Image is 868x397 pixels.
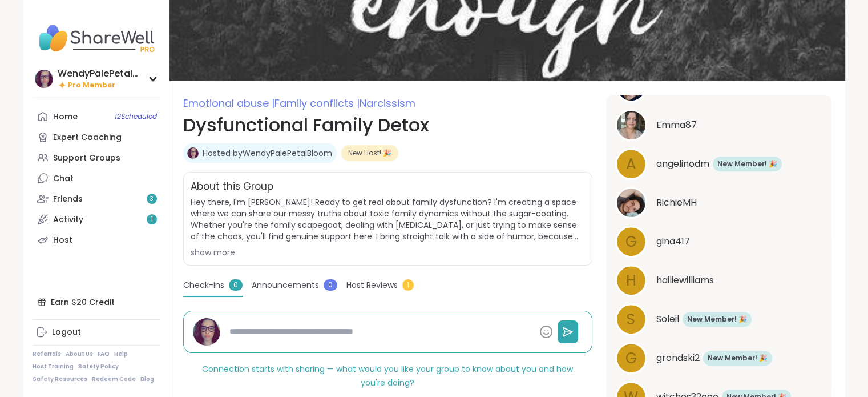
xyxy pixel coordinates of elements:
span: Soleil [656,312,679,326]
span: Family conflicts | [274,96,360,110]
div: WendyPalePetalBloom [58,67,143,80]
div: Support Groups [53,153,120,164]
span: h [626,270,636,292]
img: RichieMH [617,189,645,217]
a: Emma87Emma87 [615,109,822,141]
a: Expert Coaching [33,127,160,147]
a: About Us [66,350,93,358]
a: Activity1 [33,209,160,230]
img: ShareWell Nav Logo [33,18,160,58]
div: Activity [53,214,83,226]
div: Chat [53,173,74,185]
span: Check-ins [183,279,224,291]
span: Host Reviews [346,279,398,291]
a: Friends3 [33,189,160,209]
a: Support Groups [33,147,160,168]
a: Redeem Code [92,375,136,383]
div: show more [191,247,585,258]
a: Hosted byWendyPalePetalBloom [203,147,332,159]
span: New Member! 🎉 [717,159,777,169]
a: aangelinodmNew Member! 🎉 [615,148,822,180]
span: a [626,153,636,175]
span: Hey there, I'm [PERSON_NAME]! Ready to get real about family dysfunction? I'm creating a space wh... [191,197,585,242]
img: WendyPalePetalBloom [193,318,220,346]
a: Help [114,350,128,358]
span: Narcissism [360,96,415,110]
span: Announcements [252,279,319,291]
span: 12 Scheduled [115,112,157,121]
a: Logout [33,322,160,343]
div: New Host! 🎉 [341,145,398,161]
span: hailiewilliams [656,274,714,287]
span: 3 [150,194,154,204]
img: WendyPalePetalBloom [187,147,199,159]
a: SSoleilNew Member! 🎉 [615,303,822,335]
a: ggrondski2New Member! 🎉 [615,342,822,374]
span: g [625,231,637,253]
span: 0 [324,279,337,291]
a: Host [33,230,160,250]
span: Emma87 [656,118,697,132]
a: Safety Policy [78,363,119,371]
span: Emotional abuse | [183,96,274,110]
a: Host Training [33,363,74,371]
a: FAQ [98,350,110,358]
h1: Dysfunctional Family Detox [183,111,592,139]
span: 1 [151,215,153,224]
div: Friends [53,194,83,205]
h2: About this Group [191,179,273,194]
span: gina417 [656,235,690,248]
a: Safety Resources [33,375,87,383]
a: hhailiewilliams [615,264,822,296]
a: Referrals [33,350,61,358]
span: angelinodm [656,157,709,171]
span: S [627,308,635,331]
span: 0 [229,279,243,291]
a: RichieMHRichieMH [615,187,822,219]
span: RichieMH [656,196,697,210]
a: Blog [140,375,154,383]
span: g [625,347,637,370]
span: Connection starts with sharing — what would you like your group to know about you and how you're ... [202,363,573,388]
div: Home [53,111,78,123]
span: New Member! 🎉 [708,353,768,363]
div: Earn $20 Credit [33,292,160,312]
div: Expert Coaching [53,132,122,143]
div: Host [53,235,72,246]
span: grondski2 [656,351,700,365]
span: New Member! 🎉 [687,314,747,324]
a: Home12Scheduled [33,106,160,127]
span: 1 [402,279,414,291]
a: ggina417 [615,226,822,258]
span: Pro Member [68,81,115,90]
img: Emma87 [617,111,645,139]
a: Chat [33,168,160,189]
img: WendyPalePetalBloom [35,70,53,88]
div: Logout [52,327,81,338]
